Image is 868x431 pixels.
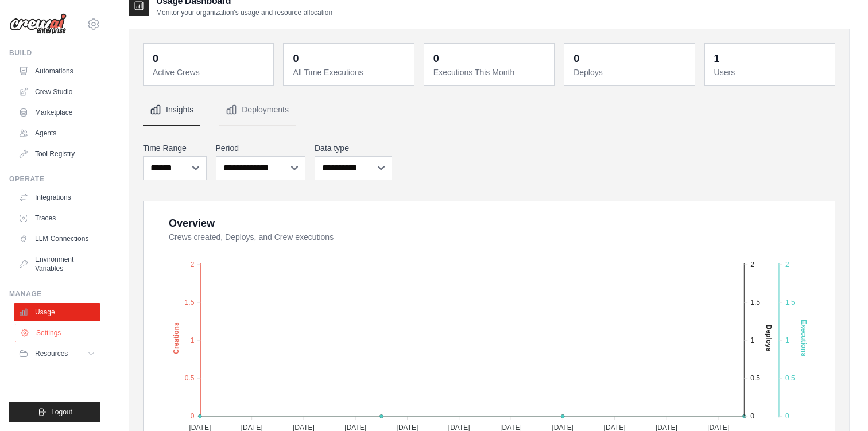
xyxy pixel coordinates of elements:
span: Resources [35,349,68,358]
a: Marketplace [14,103,100,122]
nav: Tabs [143,95,835,126]
tspan: 1 [750,336,754,344]
tspan: 1.5 [185,298,195,306]
div: Manage [9,289,100,298]
dt: Users [714,67,828,78]
div: 1 [714,51,720,67]
tspan: 0.5 [785,374,795,382]
a: Crew Studio [14,83,100,101]
label: Data type [315,142,392,154]
span: Logout [51,407,72,417]
label: Period [216,142,306,154]
text: Deploys [765,325,773,352]
a: Traces [14,209,100,227]
img: Logo [9,13,67,35]
tspan: 1 [785,336,789,344]
dt: Executions This Month [433,67,547,78]
button: Deployments [219,95,296,126]
tspan: 0.5 [185,374,195,382]
tspan: 2 [750,261,754,269]
a: Automations [14,62,100,80]
tspan: 1.5 [785,298,795,306]
div: Operate [9,174,100,184]
div: Overview [169,215,215,231]
label: Time Range [143,142,207,154]
a: Integrations [14,188,100,207]
tspan: 0.5 [750,374,760,382]
div: 0 [293,51,299,67]
tspan: 2 [191,261,195,269]
p: Monitor your organization's usage and resource allocation [156,8,332,17]
a: Agents [14,124,100,142]
a: Settings [15,324,102,342]
text: Executions [800,320,808,356]
tspan: 0 [785,412,789,420]
tspan: 0 [750,412,754,420]
a: LLM Connections [14,230,100,248]
div: 0 [153,51,158,67]
a: Environment Variables [14,250,100,278]
tspan: 2 [785,261,789,269]
dt: Crews created, Deploys, and Crew executions [169,231,821,243]
dt: Active Crews [153,67,266,78]
button: Logout [9,402,100,422]
tspan: 1 [191,336,195,344]
dt: All Time Executions [293,67,406,78]
div: Build [9,48,100,57]
a: Tool Registry [14,145,100,163]
text: Creations [172,322,180,354]
button: Insights [143,95,200,126]
button: Resources [14,344,100,363]
div: 0 [573,51,579,67]
div: 0 [433,51,439,67]
tspan: 1.5 [750,298,760,306]
dt: Deploys [573,67,687,78]
tspan: 0 [191,412,195,420]
a: Usage [14,303,100,321]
